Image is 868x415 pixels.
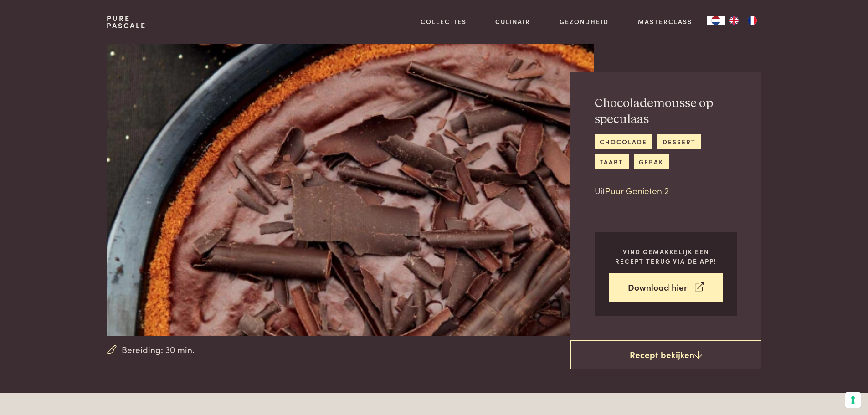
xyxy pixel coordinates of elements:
[107,44,594,336] img: Chocolademousse op speculaas
[707,16,725,25] div: Language
[421,17,467,26] a: Collecties
[657,134,701,149] a: dessert
[495,17,530,26] a: Culinair
[560,17,609,26] a: Gezondheid
[725,16,761,25] ul: Language list
[570,340,761,369] a: Recept bekijken
[605,184,669,196] a: Puur Genieten 2
[707,16,761,25] aside: Language selected: Nederlands
[595,154,629,169] a: taart
[638,17,692,26] a: Masterclass
[634,154,669,169] a: gebak
[743,16,761,25] a: FR
[609,247,723,266] p: Vind gemakkelijk een recept terug via de app!
[707,16,725,25] a: NL
[107,15,146,29] a: PurePascale
[845,392,861,408] button: Uw voorkeuren voor toestemming voor trackingtechnologieën
[595,184,737,197] p: Uit
[122,343,195,356] span: Bereiding: 30 min.
[595,96,737,127] h2: Chocolademousse op speculaas
[595,134,652,149] a: chocolade
[609,273,723,302] a: Download hier
[725,16,743,25] a: EN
